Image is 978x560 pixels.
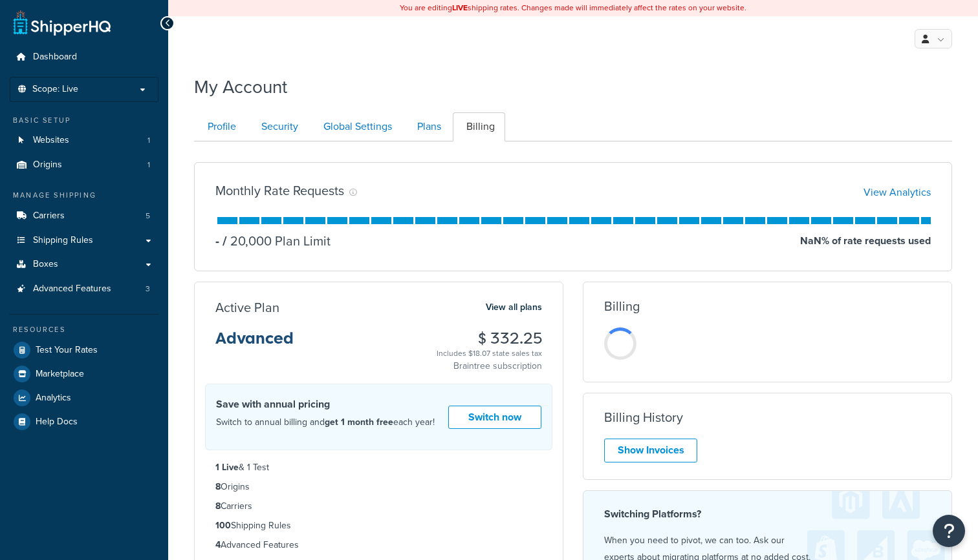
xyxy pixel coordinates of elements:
a: Marketplace [10,362,158,386]
span: Boxes [33,259,58,270]
li: & 1 Test [215,461,542,475]
li: Origins [215,480,542,494]
a: Global Settings [310,112,402,141]
a: Dashboard [10,45,158,69]
li: Shipping Rules [215,519,542,533]
li: Origins [10,153,158,177]
p: - [215,232,219,250]
a: Analytics [10,386,158,410]
div: Basic Setup [10,115,158,126]
span: Marketplace [36,369,84,380]
span: Scope: Live [32,84,78,95]
h1: My Account [194,74,287,99]
span: Test Your Rates [36,345,98,356]
strong: 8 [215,499,221,513]
li: Carriers [10,204,158,228]
span: Advanced Features [33,284,111,295]
a: Websites 1 [10,129,158,152]
div: Includes $18.07 state sales tax [437,347,542,360]
h4: Save with annual pricing [216,397,435,412]
strong: get 1 month free [325,415,393,429]
span: Analytics [36,393,71,404]
li: Carriers [215,499,542,513]
span: Origins [33,160,62,171]
a: Security [248,112,309,141]
a: Test Your Rates [10,338,158,362]
span: 5 [146,211,150,222]
h4: Switching Platforms? [604,506,931,522]
a: Origins 1 [10,153,158,177]
h3: Monthly Rate Requests [215,183,344,198]
a: View Analytics [864,185,931,200]
strong: 8 [215,480,221,493]
strong: 1 Live [215,461,239,474]
span: Help Docs [36,417,78,428]
span: Carriers [33,211,65,222]
h3: Billing History [604,410,683,424]
h3: Billing [604,299,640,313]
a: Billing [453,112,505,141]
p: NaN % of rate requests used [800,232,931,250]
a: Boxes [10,253,158,276]
b: LIVE [452,2,468,14]
a: Advanced Features 3 [10,277,158,301]
li: Advanced Features [215,538,542,552]
span: Dashboard [33,52,77,63]
h3: Active Plan [215,300,279,315]
h3: $ 332.25 [437,330,542,347]
li: Websites [10,129,158,152]
a: Plans [404,112,451,141]
a: Carriers 5 [10,204,158,228]
a: Show Invoices [604,439,697,462]
li: Advanced Features [10,277,158,301]
p: Switch to annual billing and each year! [216,414,435,431]
a: Profile [194,112,246,141]
button: Open Resource Center [933,515,965,547]
a: Switch now [448,406,541,430]
span: 3 [146,284,150,295]
strong: 4 [215,538,221,552]
a: Shipping Rules [10,229,158,253]
p: Braintree subscription [437,360,542,373]
span: / [223,231,227,251]
span: 1 [147,160,150,171]
div: Manage Shipping [10,190,158,201]
p: 20,000 Plan Limit [219,232,331,250]
strong: 100 [215,519,231,532]
a: View all plans [486,299,542,316]
span: 1 [147,135,150,146]
span: Shipping Rules [33,235,93,246]
a: ShipperHQ Home [14,10,111,36]
h3: Advanced [215,330,294,357]
span: Websites [33,135,69,146]
div: Resources [10,324,158,335]
a: Help Docs [10,410,158,433]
